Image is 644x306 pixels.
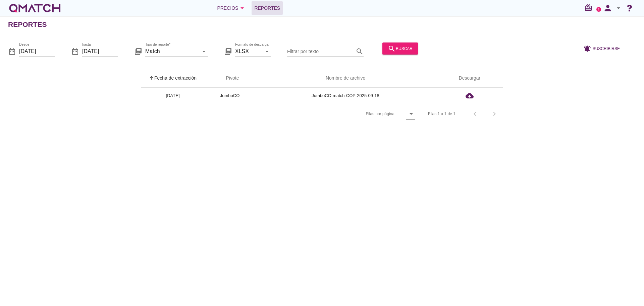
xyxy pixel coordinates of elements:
[578,42,625,54] button: Suscribirse
[82,46,118,56] input: hasta
[254,4,280,12] span: Reportes
[255,88,436,104] td: JumboCO-match-COP-2025-09-18
[436,69,503,88] th: Descargar: Not sorted.
[584,4,595,12] i: redeem
[217,4,246,12] div: Precios
[252,1,283,15] a: Reportes
[428,111,455,117] div: Filas 1 a 1 de 1
[255,69,436,88] th: Nombre de archivo: Not sorted.
[235,46,262,56] input: Formato de descarga
[8,1,62,15] a: white-qmatch-logo
[382,42,418,54] button: buscar
[356,47,364,55] i: search
[596,7,601,12] a: 2
[598,8,600,11] text: 2
[287,46,354,56] input: Filtrar por texto
[593,45,620,51] span: Suscribirse
[407,110,415,118] i: arrow_drop_down
[601,3,614,13] i: person
[238,4,246,12] i: arrow_drop_down
[145,46,199,56] input: Tipo de reporte*
[263,47,271,55] i: arrow_drop_down
[299,104,415,124] div: Filas por página
[19,46,55,56] input: Desde
[466,92,474,100] i: cloud_download
[8,47,16,55] i: date_range
[583,44,593,52] i: notifications_active
[200,47,208,55] i: arrow_drop_down
[205,69,255,88] th: Pivote: Not sorted. Activate to sort ascending.
[205,88,255,104] td: JumboCO
[388,44,413,52] div: buscar
[388,44,396,52] i: search
[8,19,47,30] h2: Reportes
[71,47,79,55] i: date_range
[212,1,252,15] button: Precios
[141,88,205,104] td: [DATE]
[149,75,154,81] i: arrow_upward
[224,47,232,55] i: library_books
[134,47,142,55] i: library_books
[614,4,623,12] i: arrow_drop_down
[141,69,205,88] th: Fecha de extracción: Sorted ascending. Activate to sort descending.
